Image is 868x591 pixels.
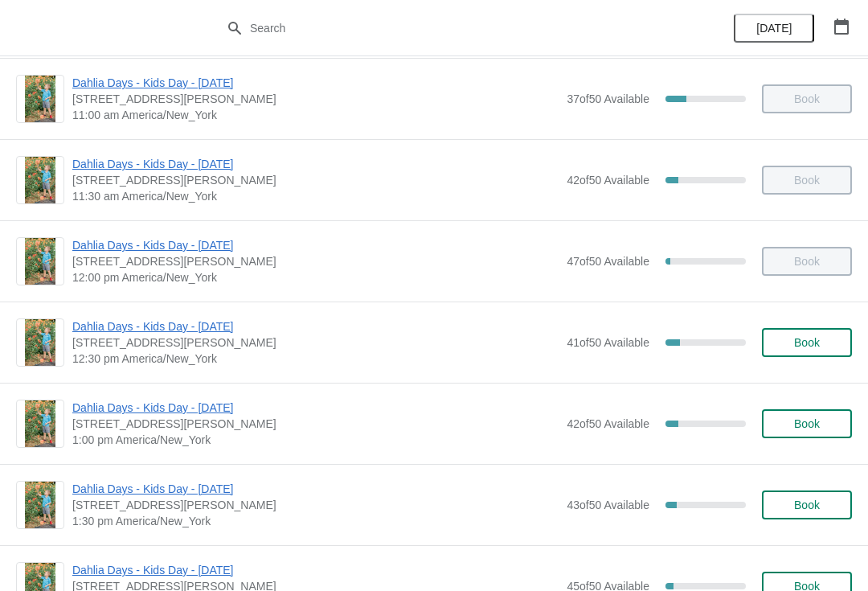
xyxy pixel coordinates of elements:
span: 11:30 am America/New_York [72,188,559,204]
button: Book [762,409,852,438]
span: Dahlia Days - Kids Day - [DATE] [72,400,559,416]
span: [STREET_ADDRESS][PERSON_NAME] [72,172,559,188]
span: 1:00 pm America/New_York [72,432,559,448]
span: 43 of 50 Available [567,499,649,511]
span: 12:30 pm America/New_York [72,351,559,367]
span: Dahlia Days - Kids Day - [DATE] [72,562,559,578]
span: [STREET_ADDRESS][PERSON_NAME] [72,253,559,269]
span: [STREET_ADDRESS][PERSON_NAME] [72,416,559,432]
span: Dahlia Days - Kids Day - [DATE] [72,318,559,334]
span: 12:00 pm America/New_York [72,269,559,285]
button: [DATE] [734,14,814,43]
img: Dahlia Days - Kids Day - Sat Sept 20th | 4 Jacobs Lane, Norwell, MA, USA | 1:30 pm America/New_York [25,482,56,528]
span: Book [794,499,820,511]
span: Dahlia Days - Kids Day - [DATE] [72,481,559,497]
span: Book [794,417,820,430]
span: Dahlia Days - Kids Day - [DATE] [72,156,559,172]
img: Dahlia Days - Kids Day - Sat Sept 20th | 4 Jacobs Lane, Norwell, MA, USA | 12:00 pm America/New_York [25,238,56,285]
span: [STREET_ADDRESS][PERSON_NAME] [72,91,559,107]
span: Book [794,336,820,349]
span: 42 of 50 Available [567,174,649,187]
img: Dahlia Days - Kids Day - Sat Sept 20th | 4 Jacobs Lane, Norwell, MA, USA | 11:30 am America/New_York [25,157,56,203]
span: [DATE] [756,22,792,35]
span: Dahlia Days - Kids Day - [DATE] [72,237,559,253]
img: Dahlia Days - Kids Day - Sat Sept 20th | 4 Jacobs Lane, Norwell, MA, USA | 1:00 pm America/New_York [25,400,56,447]
span: 47 of 50 Available [567,255,649,268]
img: Dahlia Days - Kids Day - Sat Sept 20th | 4 Jacobs Lane, Norwell, MA, USA | 12:30 pm America/New_York [25,319,56,366]
span: 11:00 am America/New_York [72,107,559,123]
span: [STREET_ADDRESS][PERSON_NAME] [72,334,559,351]
span: Dahlia Days - Kids Day - [DATE] [72,75,559,91]
span: 37 of 50 Available [567,92,649,105]
input: Search [249,14,651,43]
button: Book [762,490,852,519]
span: [STREET_ADDRESS][PERSON_NAME] [72,497,559,513]
button: Book [762,328,852,357]
span: 41 of 50 Available [567,336,649,349]
img: Dahlia Days - Kids Day - Sat Sept 20th | 4 Jacobs Lane, Norwell, MA, USA | 11:00 am America/New_York [25,76,56,122]
span: 42 of 50 Available [567,417,649,430]
span: 1:30 pm America/New_York [72,513,559,529]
